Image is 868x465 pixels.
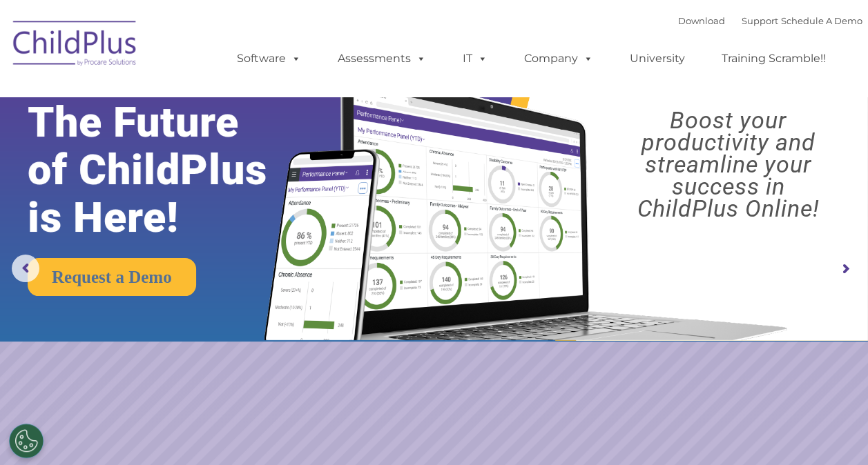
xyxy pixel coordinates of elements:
img: ChildPlus by Procare Solutions [6,11,144,80]
a: Software [223,45,315,72]
rs-layer: The Future of ChildPlus is Here! [28,99,305,241]
a: Request a Demo [28,258,196,296]
button: Cookies Settings [9,424,44,458]
a: IT [449,45,501,72]
a: Assessments [324,45,440,72]
a: Schedule A Demo [781,15,862,26]
a: Training Scramble!! [708,45,840,72]
rs-layer: Boost your productivity and streamline your success in ChildPlus Online! [599,109,857,219]
a: Support [742,15,778,26]
font: | [678,15,862,26]
span: Phone number [192,148,251,158]
a: Download [678,15,725,26]
a: University [616,45,699,72]
span: Last name [192,91,234,101]
a: Company [510,45,607,72]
